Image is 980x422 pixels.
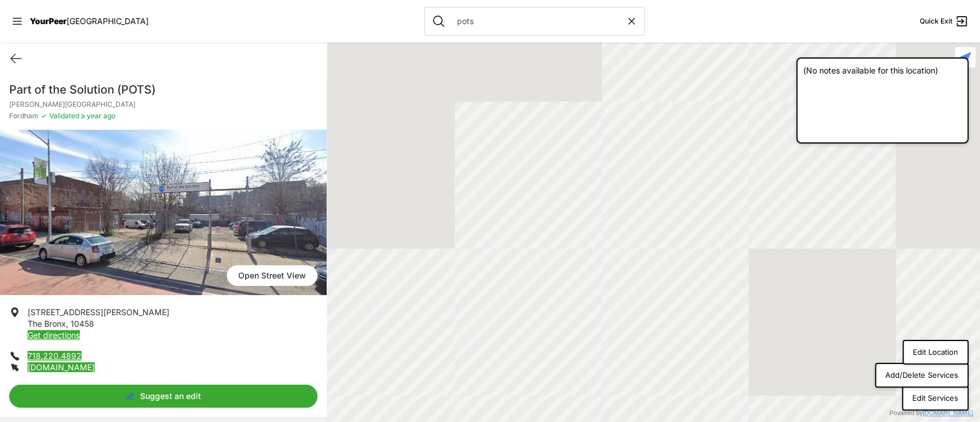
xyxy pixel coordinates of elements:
[920,14,969,28] a: Quick Exit
[9,385,317,408] button: Suggest an edit
[902,386,969,411] button: Edit Services
[227,265,317,286] a: Open Street View
[9,111,38,121] span: Fordham
[9,100,317,109] p: [PERSON_NAME][GEOGRAPHIC_DATA]
[875,363,969,388] button: Add/Delete Services
[49,111,79,120] span: Validated
[796,57,969,144] div: (No notes available for this location)
[79,111,115,120] span: a year ago
[450,16,626,27] input: Search
[28,319,66,328] span: The Bronx
[66,319,68,328] span: ,
[889,408,973,418] div: Powered by
[920,17,952,26] span: Quick Exit
[67,16,149,26] span: [GEOGRAPHIC_DATA]
[28,307,169,317] span: [STREET_ADDRESS][PERSON_NAME]
[30,18,149,25] a: YourPeer[GEOGRAPHIC_DATA]
[140,390,200,402] span: Suggest an edit
[41,111,47,121] span: ✓
[28,330,80,340] a: Get directions
[30,16,67,26] span: YourPeer
[71,319,94,328] span: 10458
[28,362,95,372] a: [DOMAIN_NAME]
[28,351,82,361] a: 718.220.4892
[923,409,973,416] a: [DOMAIN_NAME]
[9,82,317,98] h1: Part of the Solution (POTS)
[902,340,969,365] button: Edit Location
